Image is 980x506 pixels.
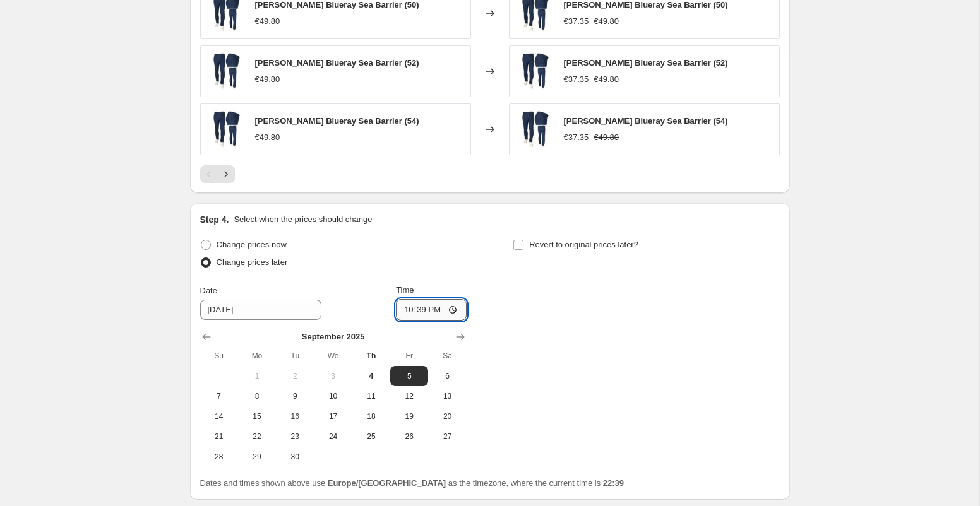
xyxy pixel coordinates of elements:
th: Monday [238,346,276,366]
img: 22_E_H_P002_8195_9474f598-7974-4a77-9806-9766fa167b14_80x.jpg [516,110,554,148]
button: Tuesday September 16 2025 [276,406,314,427]
button: Saturday September 6 2025 [428,366,466,386]
button: Thursday September 11 2025 [352,386,390,406]
th: Wednesday [314,346,352,366]
button: Sunday September 21 2025 [200,427,238,447]
span: €37.35 [564,16,589,26]
button: Tuesday September 2 2025 [276,366,314,386]
span: 10 [319,391,347,401]
span: 18 [357,411,385,421]
span: Time [396,285,414,295]
span: [PERSON_NAME] Blueray Sea Barrier (52) [255,58,419,68]
h2: Step 4. [200,213,229,226]
span: Change prices later [217,257,288,267]
span: 17 [319,411,347,421]
span: Mo [243,351,271,361]
span: 30 [281,452,309,462]
span: 26 [395,432,423,442]
span: Revert to original prices later? [529,240,638,249]
span: We [319,351,347,361]
span: 3 [319,371,347,381]
input: 9/4/2025 [200,300,321,320]
button: Monday September 1 2025 [238,366,276,386]
button: Wednesday September 10 2025 [314,386,352,406]
th: Friday [390,346,428,366]
span: 1 [243,371,271,381]
button: Next [217,165,235,183]
img: 22_E_H_P002_8195_9474f598-7974-4a77-9806-9766fa167b14_80x.jpg [207,52,245,90]
button: Wednesday September 3 2025 [314,366,352,386]
img: 22_E_H_P002_8195_9474f598-7974-4a77-9806-9766fa167b14_80x.jpg [207,110,245,148]
span: [PERSON_NAME] Blueray Sea Barrier (54) [564,116,728,126]
span: €49.80 [255,74,280,84]
span: €49.80 [255,16,280,26]
th: Tuesday [276,346,314,366]
button: Sunday September 28 2025 [200,447,238,467]
span: 9 [281,391,309,401]
span: 28 [205,452,233,462]
b: Europe/[GEOGRAPHIC_DATA] [328,478,446,488]
button: Monday September 22 2025 [238,427,276,447]
button: Monday September 29 2025 [238,447,276,467]
nav: Pagination [200,165,235,183]
span: 25 [357,432,385,442]
button: Friday September 12 2025 [390,386,428,406]
button: Saturday September 20 2025 [428,406,466,427]
button: Monday September 8 2025 [238,386,276,406]
span: 4 [357,371,385,381]
span: [PERSON_NAME] Blueray Sea Barrier (52) [564,58,728,68]
th: Saturday [428,346,466,366]
span: 24 [319,432,347,442]
button: Show previous month, August 2025 [198,328,215,346]
button: Friday September 19 2025 [390,406,428,427]
span: 19 [395,411,423,421]
span: 29 [243,452,271,462]
span: 7 [205,391,233,401]
img: 22_E_H_P002_8195_9474f598-7974-4a77-9806-9766fa167b14_80x.jpg [516,52,554,90]
span: [PERSON_NAME] Blueray Sea Barrier (54) [255,116,419,126]
span: 12 [395,391,423,401]
button: Tuesday September 30 2025 [276,447,314,467]
button: Monday September 15 2025 [238,406,276,427]
span: Th [357,351,385,361]
span: Tu [281,351,309,361]
button: Thursday September 18 2025 [352,406,390,427]
button: Show next month, October 2025 [451,328,469,346]
span: 11 [357,391,385,401]
button: Today Thursday September 4 2025 [352,366,390,386]
th: Thursday [352,346,390,366]
span: 23 [281,432,309,442]
input: 12:00 [396,299,467,321]
button: Saturday September 27 2025 [428,427,466,447]
button: Wednesday September 17 2025 [314,406,352,427]
span: 14 [205,411,233,421]
span: 6 [433,371,461,381]
span: 27 [433,432,461,442]
span: Fr [395,351,423,361]
span: Dates and times shown above use as the timezone, where the current time is [200,478,624,488]
span: Date [200,286,217,295]
span: Change prices now [217,240,287,249]
span: 2 [281,371,309,381]
b: 22:39 [603,478,624,488]
button: Sunday September 14 2025 [200,406,238,427]
span: €49.80 [594,16,619,26]
button: Thursday September 25 2025 [352,427,390,447]
button: Friday September 5 2025 [390,366,428,386]
span: €49.80 [594,132,619,142]
button: Saturday September 13 2025 [428,386,466,406]
span: 22 [243,432,271,442]
span: 16 [281,411,309,421]
button: Friday September 26 2025 [390,427,428,447]
span: 15 [243,411,271,421]
p: Select when the prices should change [234,213,372,226]
span: 20 [433,411,461,421]
span: Su [205,351,233,361]
button: Wednesday September 24 2025 [314,427,352,447]
span: Sa [433,351,461,361]
th: Sunday [200,346,238,366]
span: 8 [243,391,271,401]
span: €49.80 [594,74,619,84]
button: Sunday September 7 2025 [200,386,238,406]
span: €37.35 [564,74,589,84]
